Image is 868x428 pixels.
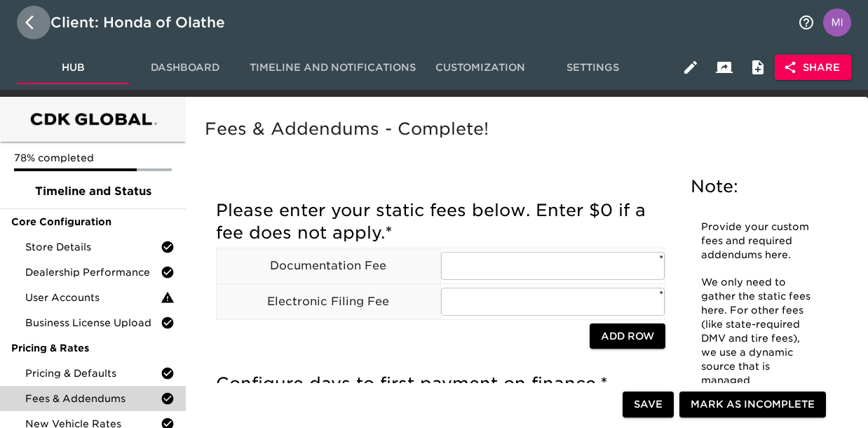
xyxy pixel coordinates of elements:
img: Profile [823,8,851,36]
span: Hub [25,59,121,76]
span: Dealership Performance [25,265,161,279]
span: Dashboard [137,59,233,76]
button: Save [623,392,674,417]
span: Share [786,59,840,76]
span: Business License Upload [25,316,161,330]
span: Core Configuration [11,215,175,229]
span: Pricing & Defaults [25,366,161,380]
span: Mark as Incomplete [691,396,815,413]
p: Electronic Filing Fee [217,293,440,310]
h5: Fees & Addendums - Complete! [205,118,843,140]
span: Settings [545,59,640,76]
span: Timeline and Status [11,183,175,200]
p: We only need to gather the static fees here. For other fees (like state-required DMV and tire fee... [701,276,813,401]
span: Customization [433,59,528,76]
button: Mark as Incomplete [679,392,826,417]
h5: Please enter your static fees below. Enter $0 if a fee does not apply. [216,199,665,244]
span: Timeline and Notifications [250,59,416,76]
span: User Accounts [25,290,161,305]
span: Pricing & Rates [11,341,175,355]
span: Store Details [25,240,161,254]
p: Documentation Fee [217,258,440,274]
p: Provide your custom fees and required addendums here. [701,220,813,262]
h5: Configure days to first payment on finance. [216,373,665,395]
div: Client: Honda of Olathe [50,11,245,34]
span: Add Row [601,328,654,345]
p: 78% completed [14,151,172,165]
h5: Note: [691,175,824,198]
span: Fees & Addendums [25,392,161,406]
button: Share [775,55,851,81]
button: notifications [789,6,823,39]
span: Save [634,396,663,413]
button: Add Row [590,323,665,349]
